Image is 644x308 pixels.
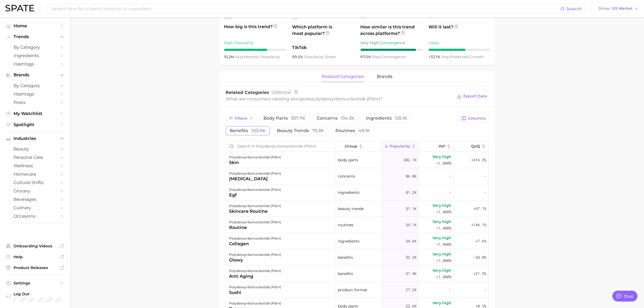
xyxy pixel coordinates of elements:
span: 357.7k [291,116,306,121]
span: 1296 [272,90,281,95]
a: culinary [4,204,66,212]
span: - [484,173,486,179]
span: 27.2k [406,287,417,293]
span: product format [338,287,367,293]
button: Popularity [382,141,419,152]
span: group [345,144,357,148]
input: Search in polydeoxyribonucleotide (pdrn) [226,141,336,151]
div: polydeoxyribonucleotide (pdrn) [229,284,281,290]
span: 99.5% [292,54,305,59]
span: +33.1% [429,54,442,59]
span: Industries [14,136,57,141]
div: polydeoxyribonucleotide (pdrn) [229,251,281,258]
span: Settings [14,281,57,286]
div: polydeoxyribonucleotide (pdrn) [229,154,281,160]
a: Hashtags [4,90,66,98]
span: culinary [14,205,57,210]
span: monthly popularity [236,54,280,59]
span: Hashtags [14,61,57,67]
span: How big is this trend? [224,24,286,37]
button: polydeoxyribonucleotide (pdrn)anti agingbenefits31.4kVery high>1,000%+21.3% [226,266,488,282]
button: Industries [4,135,66,143]
div: routine [229,224,281,231]
button: QoQ [454,141,488,152]
span: brands [377,74,393,79]
a: Settings [4,279,66,287]
span: Related Categories [226,90,269,95]
span: benefits [338,254,353,261]
div: 6 / 10 [429,49,490,51]
button: polydeoxyribonucleotide (pdrn)glowybenefits32.2kVery high>1,000%-54.0% [226,249,488,266]
button: Filters [226,114,256,123]
span: +21.3% [473,270,486,277]
abbr: popularity index [442,54,450,59]
span: -54.0% [473,254,486,261]
button: polydeoxyribonucleotide (pdrn)routineroutines39.1kVery high>1,000%+146.1% [226,217,488,233]
input: Search here for a brand, industry, or ingredient [51,4,560,13]
span: Search [566,6,582,11]
div: polydeoxyribonucleotide (pdrn) [229,300,281,307]
span: wellness [14,163,57,168]
span: Will it last? [429,24,490,37]
a: Hashtags [4,60,66,68]
span: 10.2m [224,54,236,59]
span: ingredients [338,238,359,244]
span: My Watchlist [14,111,57,116]
div: anti aging [229,273,281,280]
span: homecare [14,172,57,177]
span: - [449,173,451,179]
button: polydeoxyribonucleotide (pdrn)skinbody parts302.1kVery high>1,000%+416.3% [226,152,488,168]
span: routines [338,222,354,228]
span: Very high [432,267,451,274]
span: Which platform is most popular? [292,24,354,42]
span: Trends [14,34,57,39]
span: +7.6% [475,238,486,244]
span: Log Out [14,291,76,296]
a: personal care [4,153,66,162]
a: Ingredients [4,51,66,60]
span: +416.3% [471,157,486,163]
span: Hashtags [14,91,57,97]
span: 81.2k [406,189,417,196]
span: routines [336,129,370,133]
span: 103.0k [252,128,266,133]
div: polydeoxyribonucleotide (pdrn) [229,268,281,274]
span: Spotlight [14,122,57,127]
span: >1,000% [436,225,451,231]
span: 302.1k [404,157,417,163]
span: occasions [14,214,57,219]
span: popularity share [305,54,336,59]
a: beverages [4,195,66,204]
div: polydeoxyribonucleotide (pdrn) [229,186,281,193]
div: Likely [429,40,490,46]
button: polydeoxyribonucleotide (pdrn)[MEDICAL_DATA]concerns86.8k-- [226,168,488,184]
a: homecare [4,170,66,178]
div: skincare routine [229,208,281,215]
button: Brands [4,71,66,79]
span: QoQ [471,144,480,148]
div: polydeoxyribonucleotide (pdrn) [229,203,281,209]
span: beauty trends [277,129,324,133]
button: Export Data [455,93,488,100]
a: Onboarding Videos [4,242,66,250]
span: How similar is this trend across platforms? [361,24,422,37]
span: predicted growth [442,54,484,59]
span: Help [14,254,57,259]
span: >1,000% [436,274,451,279]
span: 125.1k [395,116,408,121]
span: >1,000% [436,242,451,247]
span: beverages [14,197,57,202]
a: Log out. Currently logged in with e-mail elisabethkim@amorepacific.com. [4,290,66,304]
span: Very high [432,300,451,306]
span: TikTok [292,44,354,51]
span: concerns [317,116,355,120]
span: - [449,287,451,293]
span: - [484,287,486,293]
a: by Category [4,43,66,51]
span: YoY [438,144,445,148]
a: Posts [4,98,66,107]
span: by Category [14,45,57,50]
span: by Category [14,83,57,88]
a: Home [4,22,66,30]
div: [MEDICAL_DATA] [229,176,281,182]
